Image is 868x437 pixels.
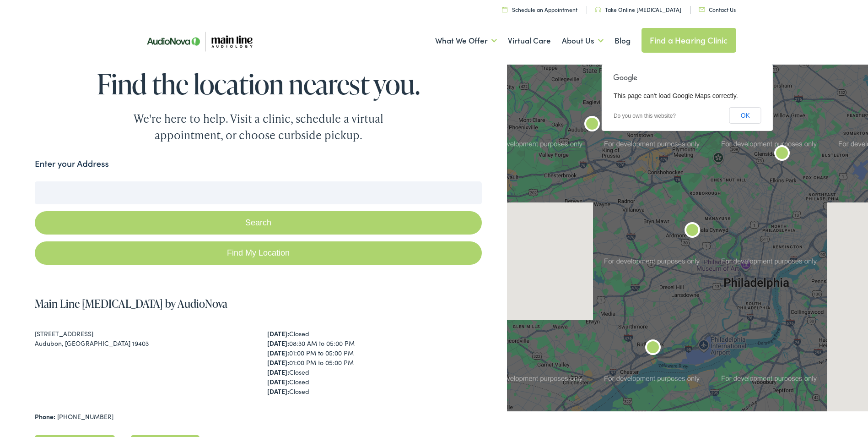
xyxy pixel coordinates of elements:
strong: [DATE]: [267,348,289,357]
input: Enter your address or zip code [35,181,482,204]
div: Main Line Audiology by AudioNova [678,217,707,246]
div: We're here to help. Visit a clinic, schedule a virtual appointment, or choose curbside pickup. [112,110,405,143]
strong: [DATE]: [267,367,289,377]
div: Main Line Audiology by AudioNova [577,110,607,140]
a: [PHONE_NUMBER] [57,412,113,421]
a: What We Offer [435,24,497,58]
a: Schedule an Appointment [502,5,577,13]
span: This page can't load Google Maps correctly. [614,92,738,99]
div: [STREET_ADDRESS] [35,329,249,339]
div: Closed 08:30 AM to 05:00 PM 01:00 PM to 05:00 PM 01:00 PM to 05:00 PM Closed Closed Closed [267,329,482,396]
strong: [DATE]: [267,387,289,396]
h1: Find the location nearest you. [35,69,482,99]
img: utility icon [502,6,507,12]
button: OK [729,107,761,124]
strong: Phone: [35,412,55,421]
a: Blog [615,24,631,58]
div: Main Line Audiology by AudioNova [638,334,668,363]
strong: [DATE]: [267,358,289,367]
a: Find a Hearing Clinic [642,28,736,53]
a: Main Line [MEDICAL_DATA] by AudioNova [35,296,227,311]
a: Find My Location [35,241,482,265]
button: Search [35,211,482,235]
a: Take Online [MEDICAL_DATA] [595,5,681,13]
div: AudioNova [767,140,797,169]
a: Contact Us [699,5,736,13]
strong: [DATE]: [267,339,289,348]
strong: [DATE]: [267,377,289,386]
a: Do you own this website? [614,113,676,119]
img: utility icon [595,7,601,12]
a: Virtual Care [508,24,551,58]
div: Audubon, [GEOGRAPHIC_DATA] 19403 [35,339,249,348]
label: Enter your Address [35,157,109,170]
img: utility icon [699,7,705,12]
a: About Us [562,24,604,58]
strong: [DATE]: [267,329,289,338]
